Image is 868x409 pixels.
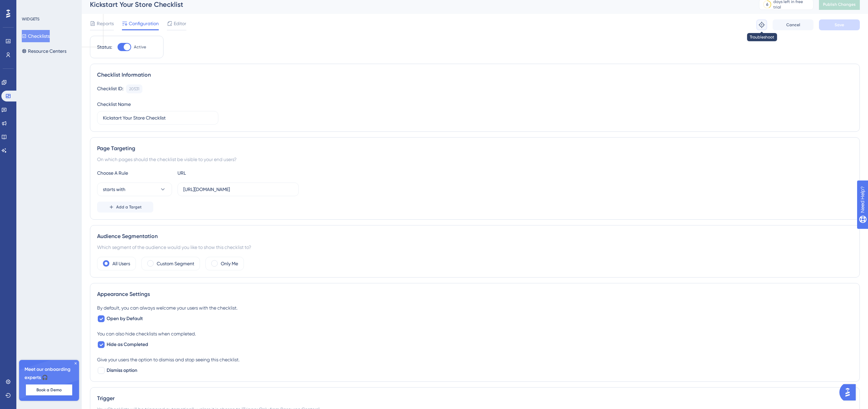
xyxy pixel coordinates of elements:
button: Save [819,19,860,30]
span: starts with [103,185,125,193]
button: starts with [97,183,172,196]
span: Editor [174,19,186,28]
span: Hide as Completed [107,341,148,349]
div: Appearance Settings [97,290,853,298]
span: Dismiss option [107,366,137,375]
span: Meet our onboarding experts 🎧 [25,365,74,382]
button: Cancel [773,19,813,30]
button: Book a Demo [26,384,72,395]
input: Type your Checklist name [103,114,213,122]
button: Add a Target [97,202,153,213]
label: All Users [112,259,130,268]
div: Audience Segmentation [97,232,853,240]
span: Open by Default [107,315,143,323]
div: You can also hide checklists when completed. [97,330,853,338]
span: Book a Demo [36,387,62,393]
div: Checklist Information [97,71,853,79]
div: On which pages should the checklist be visible to your end users? [97,155,853,163]
div: Choose A Rule [97,169,172,177]
div: 6 [766,2,769,7]
iframe: UserGuiding AI Assistant Launcher [839,382,860,403]
div: URL [177,169,252,177]
label: Custom Segment [157,259,194,268]
div: Status: [97,43,112,51]
span: Reports [97,19,114,28]
span: Active [134,44,146,50]
span: Configuration [129,19,159,28]
div: Checklist ID: [97,84,123,93]
span: Cancel [786,22,800,28]
div: Trigger [97,394,853,403]
div: 20531 [129,86,139,92]
span: Need Help? [16,2,43,10]
div: WIDGETS [22,16,40,22]
span: Save [835,22,844,28]
div: Give your users the option to dismiss and stop seeing this checklist. [97,356,853,364]
span: Publish Changes [823,2,856,7]
div: By default, you can always welcome your users with the checklist. [97,304,853,312]
span: Add a Target [116,204,142,210]
div: Checklist Name [97,100,131,108]
div: Page Targeting [97,144,853,153]
label: Only Me [221,259,238,268]
button: Checklists [22,30,50,42]
input: yourwebsite.com/path [183,186,293,193]
button: Resource Centers [22,45,66,57]
div: Which segment of the audience would you like to show this checklist to? [97,243,853,251]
